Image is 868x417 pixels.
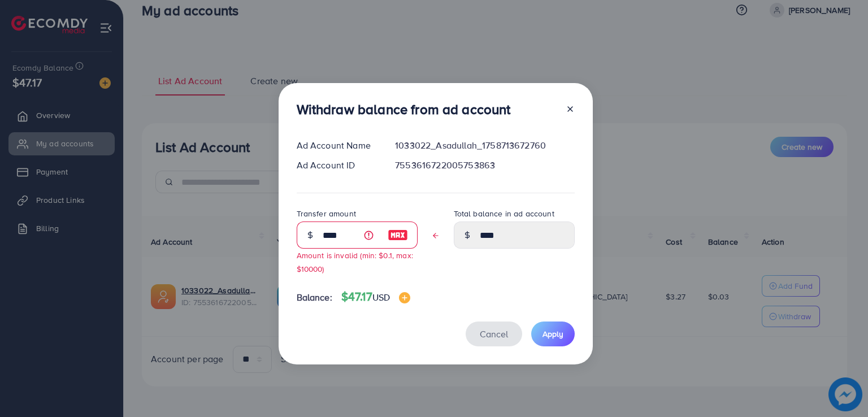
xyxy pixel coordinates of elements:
[542,328,563,340] span: Apply
[297,101,511,118] h3: Withdraw balance from ad account
[388,228,408,242] img: image
[372,291,390,303] span: USD
[386,139,583,152] div: 1033022_Asadullah_1758713672760
[297,250,413,273] small: Amount is invalid (min: $0.1, max: $10000)
[341,290,410,304] h4: $47.17
[297,291,332,304] span: Balance:
[288,139,387,152] div: Ad Account Name
[288,159,387,172] div: Ad Account ID
[531,322,575,346] button: Apply
[386,159,583,172] div: 7553616722005753863
[466,322,522,346] button: Cancel
[399,292,410,303] img: image
[454,208,554,219] label: Total balance in ad account
[297,208,356,219] label: Transfer amount
[480,328,508,340] span: Cancel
